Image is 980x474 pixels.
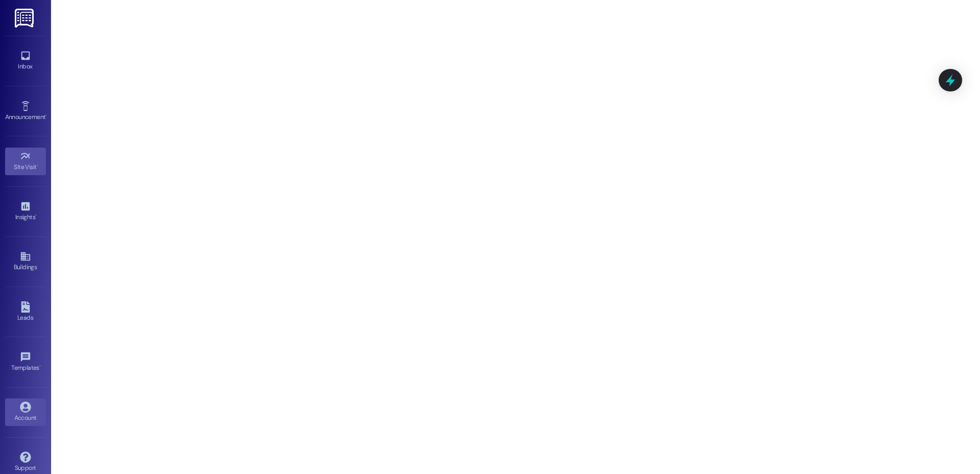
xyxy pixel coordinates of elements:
[37,162,38,169] span: •
[39,363,41,370] span: •
[35,212,37,219] span: •
[45,112,47,119] span: •
[5,348,46,376] a: Templates •
[5,398,46,426] a: Account
[5,148,46,175] a: Site Visit •
[15,9,36,28] img: ResiDesk Logo
[5,47,46,75] a: Inbox
[5,248,46,275] a: Buildings
[5,298,46,326] a: Leads
[5,198,46,225] a: Insights •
